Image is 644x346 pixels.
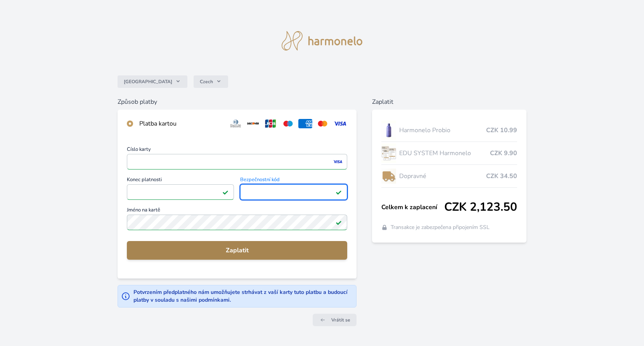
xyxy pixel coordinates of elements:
[282,31,362,51] img: logo.svg
[127,241,347,260] button: Zaplatit
[391,224,490,231] span: Transakce je zabezpečena připojením SSL
[139,119,222,128] div: Platba kartou
[336,219,342,225] img: Platné pole
[372,97,526,107] h6: Zaplatit
[194,75,228,88] button: Czech
[332,158,343,165] img: visa
[490,149,517,158] span: CZK 9.90
[333,119,347,128] img: visa.svg
[222,189,229,195] img: Platné pole
[118,97,357,107] h6: Způsob platby
[240,177,347,184] span: Bezpečnostní kód
[263,119,278,128] img: jcb.svg
[381,121,396,140] img: CLEAN_PROBIO_se_stinem_x-lo.jpg
[381,166,396,186] img: delivery-lo.png
[133,246,341,255] span: Zaplatit
[244,187,344,197] iframe: Iframe pro bezpečnostní kód
[281,119,295,128] img: maestro.svg
[127,177,234,184] span: Konec platnosti
[336,189,342,195] img: Platné pole
[444,200,517,214] span: CZK 2,123.50
[399,126,486,135] span: Harmonelo Probio
[381,143,396,163] img: Edu-System-Harmonelo-v2-lo.jpg
[298,119,313,128] img: amex.svg
[331,317,350,323] span: Vrátit se
[200,79,213,85] span: Czech
[313,314,357,326] a: Vrátit se
[381,203,444,212] span: Celkem k zaplacení
[118,75,187,88] button: [GEOGRAPHIC_DATA]
[399,171,486,181] span: Dopravné
[124,79,172,85] span: [GEOGRAPHIC_DATA]
[315,119,330,128] img: mc.svg
[127,208,347,215] span: Jméno na kartě
[486,126,517,135] span: CZK 10.99
[127,215,347,230] input: Jméno na kartěPlatné pole
[246,119,260,128] img: discover.svg
[229,119,243,128] img: diners.svg
[486,171,517,181] span: CZK 34.50
[127,147,347,154] span: Číslo karty
[133,288,353,304] div: Potvrzením předplatného nám umožňujete strhávat z vaší karty tuto platbu a budoucí platby v soula...
[399,149,490,158] span: EDU SYSTEM Harmonelo
[130,156,344,167] iframe: Iframe pro číslo karty
[130,187,230,197] iframe: Iframe pro datum vypršení platnosti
